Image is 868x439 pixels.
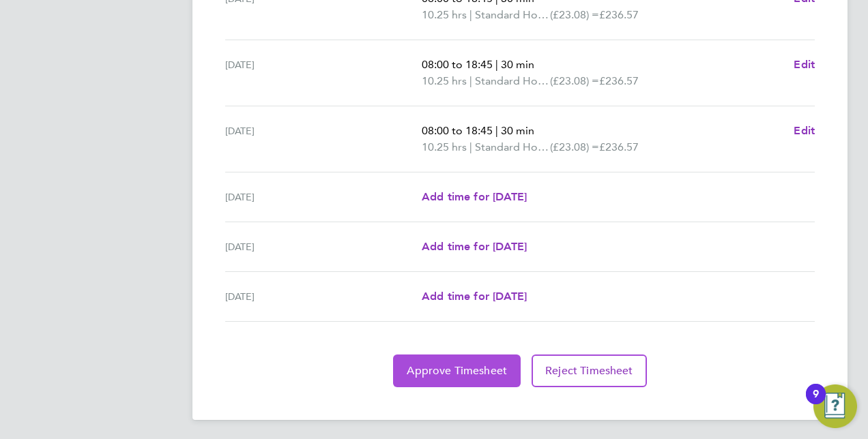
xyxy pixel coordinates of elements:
[422,189,527,205] a: Add time for [DATE]
[422,58,493,71] span: 08:00 to 18:45
[422,124,493,137] span: 08:00 to 18:45
[599,8,639,21] span: £236.57
[469,8,472,21] span: |
[813,384,857,428] button: Open Resource Center, 9 new notifications
[422,288,527,305] a: Add time for [DATE]
[794,124,815,137] span: Edit
[501,124,534,137] span: 30 min
[599,140,639,153] span: £236.57
[469,74,472,87] span: |
[532,354,647,387] button: Reject Timesheet
[469,140,472,153] span: |
[794,123,815,139] a: Edit
[422,240,527,253] span: Add time for [DATE]
[225,57,422,89] div: [DATE]
[225,239,422,255] div: [DATE]
[475,139,550,155] span: Standard Hourly
[495,58,498,71] span: |
[422,8,467,21] span: 10.25 hrs
[422,290,527,303] span: Add time for [DATE]
[422,74,467,87] span: 10.25 hrs
[794,57,815,73] a: Edit
[550,140,599,153] span: (£23.08) =
[550,74,599,87] span: (£23.08) =
[495,124,498,137] span: |
[407,364,507,378] span: Approve Timesheet
[422,239,527,255] a: Add time for [DATE]
[550,8,599,21] span: (£23.08) =
[475,73,550,89] span: Standard Hourly
[794,58,815,71] span: Edit
[545,364,633,378] span: Reject Timesheet
[475,7,550,23] span: Standard Hourly
[813,394,819,412] div: 9
[393,354,521,387] button: Approve Timesheet
[422,140,467,153] span: 10.25 hrs
[225,123,422,155] div: [DATE]
[225,288,422,305] div: [DATE]
[225,189,422,205] div: [DATE]
[422,190,527,203] span: Add time for [DATE]
[599,74,639,87] span: £236.57
[501,58,534,71] span: 30 min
